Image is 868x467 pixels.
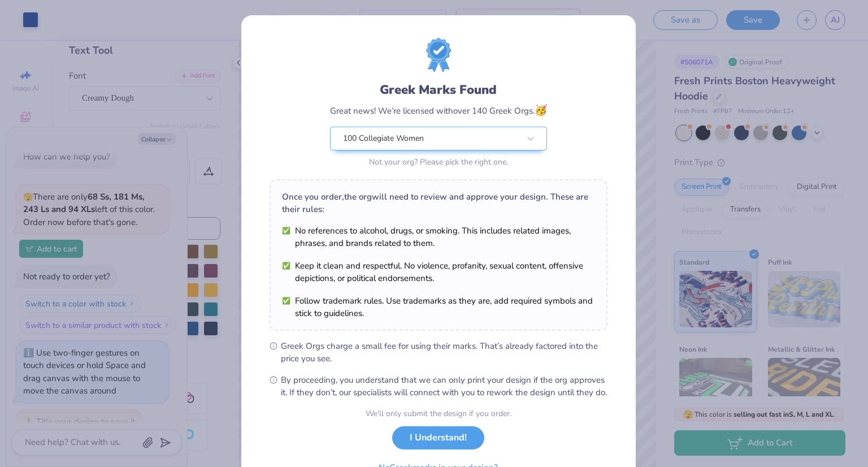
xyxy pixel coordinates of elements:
[535,103,547,117] span: 🥳
[392,426,484,449] button: I Understand!
[426,38,451,72] img: license-marks-badge.png
[281,374,607,399] span: By proceeding, you understand that we can only print your design if the org approves it. If they ...
[281,340,607,365] span: Greek Orgs charge a small fee for using their marks. That’s already factored into the price you see.
[330,156,547,168] div: Not your org? Please pick the right one.
[330,103,547,118] div: Great news! We’re licensed with over 140 Greek Orgs.
[282,260,595,284] li: Keep it clean and respectful. No violence, profanity, sexual content, offensive depictions, or po...
[282,224,595,249] li: No references to alcohol, drugs, or smoking. This includes related images, phrases, and brands re...
[366,408,511,420] div: We’ll only submit the design if you order.
[330,81,547,99] div: Greek Marks Found
[282,191,595,215] div: Once you order, the org will need to review and approve your design. These are their rules:
[282,295,595,319] li: Follow trademark rules. Use trademarks as they are, add required symbols and stick to guidelines.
